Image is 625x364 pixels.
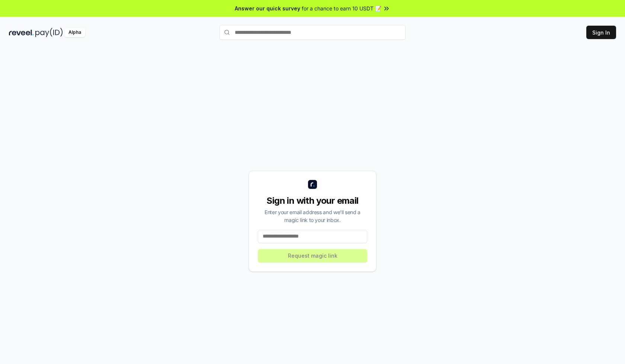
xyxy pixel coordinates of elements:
[9,28,34,37] img: reveel_dark
[586,26,616,39] button: Sign In
[64,28,85,37] div: Alpha
[35,28,63,37] img: pay_id
[258,208,367,224] div: Enter your email address and we’ll send a magic link to your inbox.
[302,4,381,12] span: for a chance to earn 10 USDT 📝
[235,4,300,12] span: Answer our quick survey
[258,195,367,207] div: Sign in with your email
[308,180,317,189] img: logo_small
